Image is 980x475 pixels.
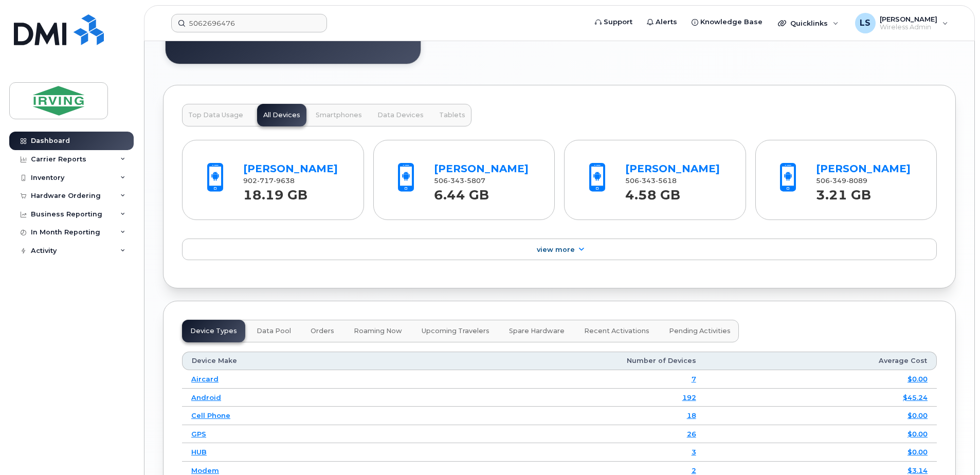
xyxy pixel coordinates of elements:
a: 192 [682,393,696,401]
span: 9638 [274,177,295,185]
a: HUB [191,448,207,456]
th: Device Make [182,352,403,370]
span: 343 [448,177,464,185]
a: $3.14 [908,466,928,474]
span: Recent Activations [584,327,649,335]
span: Pending Activities [669,327,731,335]
span: 5807 [464,177,485,185]
span: 717 [257,177,274,185]
span: 506 [625,177,677,185]
th: Average Cost [705,352,937,370]
a: 2 [692,466,696,474]
a: 7 [692,375,696,383]
a: 18 [687,411,696,419]
a: GPS [191,430,206,438]
span: Upcoming Travelers [422,327,489,335]
a: View More [182,239,937,260]
a: [PERSON_NAME] [434,162,529,175]
span: Smartphones [316,111,362,119]
strong: 4.58 GB [625,181,680,203]
span: Quicklinks [790,19,828,27]
span: Roaming Now [354,327,402,335]
a: Alerts [640,12,684,32]
span: [PERSON_NAME] [880,15,937,23]
button: Data Devices [371,104,430,126]
a: Cell Phone [191,411,230,419]
a: Support [588,12,640,32]
a: $0.00 [908,375,928,383]
a: $0.00 [908,448,928,456]
a: 26 [687,430,696,438]
span: 8089 [846,177,867,185]
span: Wireless Admin [880,23,937,31]
a: $0.00 [908,411,928,419]
span: Data Pool [257,327,291,335]
span: View More [537,246,575,253]
a: [PERSON_NAME] [243,162,338,175]
span: Top Data Usage [188,111,243,119]
span: 5618 [656,177,677,185]
span: Tablets [439,111,465,119]
span: Alerts [656,17,677,27]
input: Find something... [171,14,327,32]
a: Knowledge Base [684,12,770,32]
span: Knowledge Base [700,17,763,27]
strong: 18.19 GB [243,181,307,203]
th: Number of Devices [403,352,705,370]
span: Data Devices [377,111,424,119]
span: 506 [434,177,485,185]
strong: 3.21 GB [816,181,871,203]
span: 506 [816,177,867,185]
a: Modem [191,466,219,474]
div: Quicklinks [771,13,846,33]
div: Lisa Soucy [848,13,955,33]
a: $0.00 [908,430,928,438]
a: [PERSON_NAME] [625,162,720,175]
a: $45.24 [903,393,928,401]
a: Aircard [191,375,219,383]
span: Support [604,17,632,27]
button: Tablets [433,104,471,126]
button: Smartphones [310,104,368,126]
a: Android [191,393,221,401]
a: [PERSON_NAME] [816,162,911,175]
span: 343 [639,177,656,185]
button: Top Data Usage [182,104,249,126]
span: 902 [243,177,295,185]
span: LS [860,17,870,29]
a: 3 [692,448,696,456]
span: Orders [311,327,334,335]
span: 349 [830,177,846,185]
strong: 6.44 GB [434,181,489,203]
span: Spare Hardware [509,327,565,335]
